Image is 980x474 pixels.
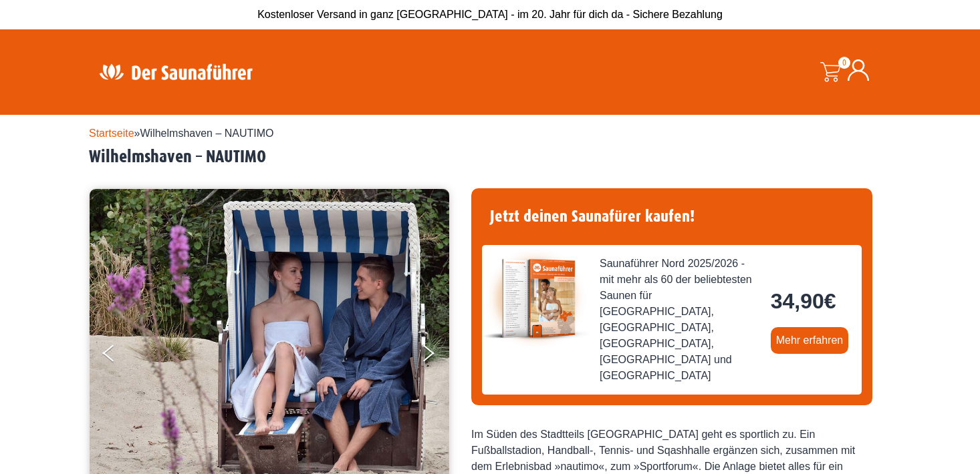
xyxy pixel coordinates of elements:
[600,256,760,384] span: Saunaführer Nord 2025/2026 - mit mehr als 60 der beliebtesten Saunen für [GEOGRAPHIC_DATA], [GEOG...
[89,147,891,168] h2: Wilhelmshaven – NAUTIMO
[89,128,274,139] span: »
[89,128,134,139] a: Startseite
[103,339,136,373] button: Previous
[824,289,836,313] span: €
[771,289,836,313] bdi: 34,90
[257,9,723,20] span: Kostenloser Versand in ganz [GEOGRAPHIC_DATA] - im 20. Jahr für dich da - Sichere Bezahlung
[420,339,454,373] button: Next
[140,128,274,139] span: Wilhelmshaven – NAUTIMO
[482,245,589,352] img: der-saunafuehrer-2025-nord.jpg
[838,57,850,69] span: 0
[771,327,849,354] a: Mehr erfahren
[482,199,862,234] h4: Jetzt deinen Saunafürer kaufen!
